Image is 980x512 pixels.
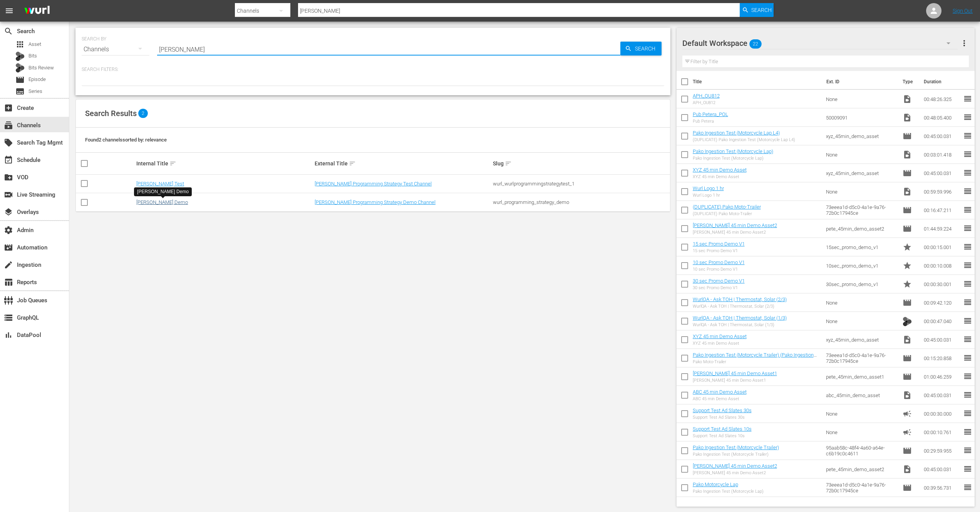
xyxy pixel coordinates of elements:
[682,32,958,54] div: Default Workspace
[921,312,963,330] td: 00:00:47.040
[960,34,969,52] button: more_vert
[963,390,972,399] span: reorder
[903,335,912,344] span: Video
[903,465,912,474] span: Video
[823,145,900,164] td: None
[823,90,900,108] td: None
[693,111,728,117] a: Pub Petera_POL
[693,389,747,395] a: ABC 45 min Demo Asset
[823,127,900,145] td: xyz_45min_demo_asset
[963,279,972,288] span: reorder
[693,322,787,327] div: WurlQA - Ask TOH | Thermostat, Solar (1/3)
[315,199,436,205] a: [PERSON_NAME] Programming Strategy Demo Channel
[963,187,972,196] span: reorder
[903,113,912,122] span: Video
[693,396,747,401] div: ABC 45 min Demo Asset
[4,138,13,147] span: Search Tag Mgmt
[315,159,491,168] div: External Title
[921,201,963,219] td: 00:16:47.211
[693,371,777,376] a: [PERSON_NAME] 45 min Demo Asset1
[823,238,900,256] td: 15sec_promo_demo_v1
[693,185,724,191] a: Wurl Logo 1 hr
[4,155,13,165] span: Schedule
[823,441,900,460] td: 95aab58c-48f4-4a60-a64e-c6b19c0c4611
[963,353,972,362] span: reorder
[15,75,25,84] span: Episode
[963,168,972,177] span: reorder
[693,241,745,247] a: 15 sec Promo Demo V1
[169,160,176,167] span: sort
[693,452,779,457] div: Pako Ingestion Test (Motorcycle Trailer)
[921,330,963,349] td: 00:45:00.031
[693,174,747,179] div: XYZ 45 min Demo Asset
[921,127,963,145] td: 00:45:00.031
[903,261,912,270] span: Promo
[693,222,777,228] a: [PERSON_NAME] 45 min Demo Asset2
[903,317,912,326] img: TV Bits
[953,8,973,14] a: Sign Out
[963,372,972,381] span: reorder
[921,349,963,367] td: 00:15:20.858
[822,71,898,93] th: Ext. ID
[903,131,912,141] span: Episode
[693,259,745,265] a: 10 sec Promo Demo V1
[85,109,137,118] span: Search Results
[18,2,55,20] img: ans4CAIJ8jUAAAAAAAAAAAAAAAAAAAAAAAAgQb4GAAAAAAAAAAAAAAAAAAAAAAAAJMjXAAAAAAAAAAAAAAAAAAAAAAAAgAT5G...
[823,423,900,441] td: None
[963,94,972,103] span: reorder
[823,367,900,386] td: pete_45min_demo_asset1
[693,489,764,494] div: Pako Ingestion Test (Motorcycle Lap)
[4,313,13,322] span: GraphQL
[315,181,432,187] a: [PERSON_NAME] Programming Strategy Test Channel
[493,181,669,187] div: wurl_wurlprogrammingstrategytest_1
[693,378,777,383] div: [PERSON_NAME] 45 min Demo Asset1
[693,248,745,253] div: 15 sec Promo Demo V1
[4,27,13,36] span: Search
[823,164,900,182] td: xyz_45min_demo_asset
[693,204,761,210] a: (DUPLICATE) Pako Moto-Trailer
[963,150,972,159] span: reorder
[4,190,13,199] span: Live Streaming
[963,224,972,233] span: reorder
[4,103,13,113] span: Create
[136,159,312,168] div: Internal Title
[693,315,787,321] a: WurlQA - Ask TOH | Thermostat, Solar (1/3)
[693,463,777,469] a: [PERSON_NAME] 45 min Demo Asset2
[693,137,795,142] div: (DUPLICATE) Pako Ingestion Test (Motorcycle Lap L4)
[28,88,42,95] span: Series
[4,173,13,182] span: VOD
[903,446,912,455] span: Episode
[963,242,972,251] span: reorder
[5,6,14,15] span: menu
[963,483,972,492] span: reorder
[903,280,912,289] span: Promo
[751,3,772,17] span: Search
[903,298,912,307] span: Episode
[823,460,900,478] td: pete_45min_demo_asset2
[921,367,963,386] td: 01:00:46.259
[963,316,972,325] span: reorder
[919,71,965,93] th: Duration
[903,224,912,233] span: Episode
[921,423,963,441] td: 00:00:10.761
[693,148,773,154] a: Pako Ingestion Test (Motorcycle Lap)
[921,441,963,460] td: 00:29:59.955
[693,278,745,284] a: 30 sec Promo Demo V1
[632,42,662,56] span: Search
[4,243,13,252] span: Automation
[921,404,963,423] td: 00:00:30.000
[693,415,752,420] div: Support Test Ad Slates 30s
[921,256,963,275] td: 00:00:10.008
[921,275,963,293] td: 00:00:30.001
[349,160,356,167] span: sort
[693,333,747,339] a: XYZ 45 min Demo Asset
[693,408,752,413] a: Support Test Ad Slates 30s
[921,145,963,164] td: 00:03:01.418
[921,478,963,497] td: 00:39:56.731
[963,464,972,473] span: reorder
[823,386,900,404] td: abc_45min_demo_asset
[15,40,25,49] span: Asset
[903,372,912,381] span: Episode
[136,181,184,187] a: [PERSON_NAME] Test
[693,470,777,475] div: [PERSON_NAME] 45 min Demo Asset2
